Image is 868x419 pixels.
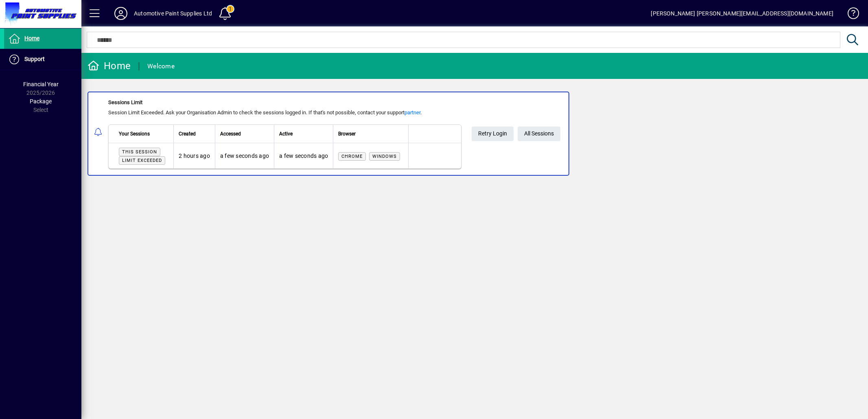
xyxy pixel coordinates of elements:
td: 2 hours ago [173,143,215,168]
span: Created [179,129,196,138]
div: Home [87,59,131,72]
a: All Sessions [518,127,560,141]
span: Limit exceeded [122,158,162,163]
span: Home [24,35,39,41]
div: Welcome [147,60,175,73]
span: This session [122,149,157,155]
td: a few seconds ago [215,143,274,168]
div: Session Limit Exceeded. Ask your Organisation Admin to check the sessions logged in. If that's no... [108,109,461,117]
td: a few seconds ago [274,143,333,168]
span: Chrome [341,154,363,159]
button: Retry Login [472,127,514,141]
div: [PERSON_NAME] [PERSON_NAME][EMAIL_ADDRESS][DOMAIN_NAME] [651,7,833,20]
span: Package [30,98,52,105]
span: Browser [338,129,356,138]
span: Windows [372,154,397,159]
span: Financial Year [23,81,59,87]
a: Support [4,49,81,70]
span: All Sessions [524,127,554,140]
span: Accessed [220,129,241,138]
div: Sessions Limit [108,98,461,107]
span: Active [279,129,293,138]
app-alert-notification-menu-item: Sessions Limit [81,92,868,176]
div: Automotive Paint Supplies Ltd [134,7,212,20]
a: Knowledge Base [842,2,858,28]
span: Your Sessions [119,129,150,138]
button: Profile [108,6,134,21]
a: partner [404,109,420,116]
span: Retry Login [478,127,507,140]
span: Support [24,56,45,62]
